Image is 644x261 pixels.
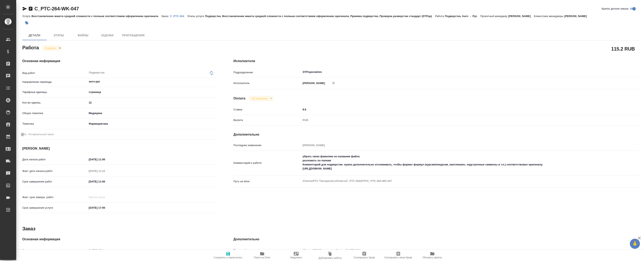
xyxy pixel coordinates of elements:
button: Дублировать работу [313,250,347,261]
input: Пустое поле [87,194,123,200]
h2: Заказ [22,225,35,232]
a: C_PTC-264-WK-047 [34,6,79,11]
button: Уведомить [279,250,313,261]
p: Тематика [22,122,87,126]
h4: Дополнительно [233,132,640,137]
span: Этапы [49,33,68,38]
span: Файлы [73,33,93,38]
p: Подразделение [233,70,301,74]
input: ✎ Введи что-нибудь [87,156,123,162]
p: Факт. дата начала работ [22,169,87,173]
button: В работе [44,46,57,50]
span: 🙏 [631,239,638,248]
p: Последнее изменение [233,143,301,147]
span: Кратко детали заказа [602,7,628,11]
button: Не оплачена [251,97,269,100]
p: Работа [435,15,445,18]
p: Этапы услуги [187,15,205,18]
input: ✎ Введи что-нибудь [87,100,217,106]
h4: [PERSON_NAME] [22,146,217,151]
p: Услуга [22,15,31,18]
input: ✎ Введи что-нибудь [301,107,606,112]
div: В работе [42,45,62,51]
p: Срок завершения работ [22,180,87,184]
p: Дата начала работ [22,157,87,162]
p: Подверстка, Англ → Рус [445,15,480,18]
div: В работе [249,96,273,101]
span: Уведомить [290,256,302,259]
h4: Оплата [233,96,245,101]
h4: Основная информация [22,237,217,242]
span: Папка на Drive [254,256,270,259]
span: Обновить файлы [422,256,442,259]
textarea: убрать свою фамилию из названия файла разложить по папкам Комментарий для подверстки: нужно допол... [301,153,606,172]
span: Приглашения [122,33,145,38]
button: Папка на Drive [245,250,279,261]
p: Общая тематика [22,111,87,115]
p: [PERSON_NAME] [564,15,590,18]
div: RUB [301,117,606,124]
input: ✎ Введи что-нибудь [87,205,123,211]
span: Сохранить и пересчитать [214,256,242,259]
span: Скопировать бриф [354,256,375,259]
p: Путь на drive [233,248,301,252]
input: ✎ Введи что-нибудь [87,179,123,184]
span: Дублировать работу [319,257,342,259]
p: Факт. срок заверш. работ [22,195,87,199]
p: Ставка [233,108,301,112]
p: Путь на drive [233,179,301,183]
button: Open [215,81,216,82]
p: Заказ: [161,15,170,18]
span: Скопировать мини-бриф [384,256,412,259]
p: Подверстка, Восстановление макета средней сложности с полным соответствием оформлению оригинала, ... [205,15,435,18]
p: Проектный менеджер [480,15,508,18]
button: Скопировать ссылку для ЯМессенджера [22,6,27,11]
input: Пустое поле [301,247,606,253]
p: Исполнитель [233,81,301,85]
button: Скопировать ссылку [28,6,33,11]
div: Фармацевтика [87,120,217,127]
p: Кол-во единиц [22,101,87,105]
p: [PERSON_NAME] [508,15,534,18]
p: Код заказа [22,248,87,252]
span: Нотариальный заказ [28,132,54,136]
button: Сохранить и пересчитать [211,250,245,261]
button: Скопировать мини-бриф [381,250,415,261]
input: Пустое поле [87,168,123,174]
p: Вид работ [22,71,87,75]
p: Тарифные единицы [22,90,87,94]
div: Медицина [87,110,217,117]
h4: Основная информация [22,59,217,64]
p: Валюта [233,118,301,122]
h4: Исполнители [233,59,640,64]
button: Обновить файлы [415,250,449,261]
p: Клиентские менеджеры [534,15,564,18]
button: Скопировать бриф [347,250,381,261]
button: Open [603,72,604,72]
span: Оценки [98,33,117,38]
span: Детали [25,33,44,38]
p: C_PTC-264 [170,15,187,18]
button: Удалить исполнителя [329,79,338,87]
div: страница [87,89,217,96]
button: Добавить тэг [22,18,31,27]
h4: Дополнительно [233,237,640,242]
textarea: /Clients/PTC Therapeutics/Orders/C_PTC-264/DTP/C_PTC-264-WK-047 [301,178,606,184]
button: 🙏 [630,239,640,249]
input: Пустое поле [301,142,606,148]
input: Пустое поле [87,247,217,253]
a: C_PTC-264 [170,14,187,18]
p: Срок завершения услуги [22,206,87,210]
p: Восстановление макета средней сложности с полным соответствием оформлению оригинала [31,15,161,18]
p: Направление перевода [22,80,87,84]
p: Комментарий к работе [233,161,301,165]
h2: Работа [22,44,39,51]
h2: 115.2 RUB [611,45,635,52]
p: [PERSON_NAME] [301,81,325,85]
